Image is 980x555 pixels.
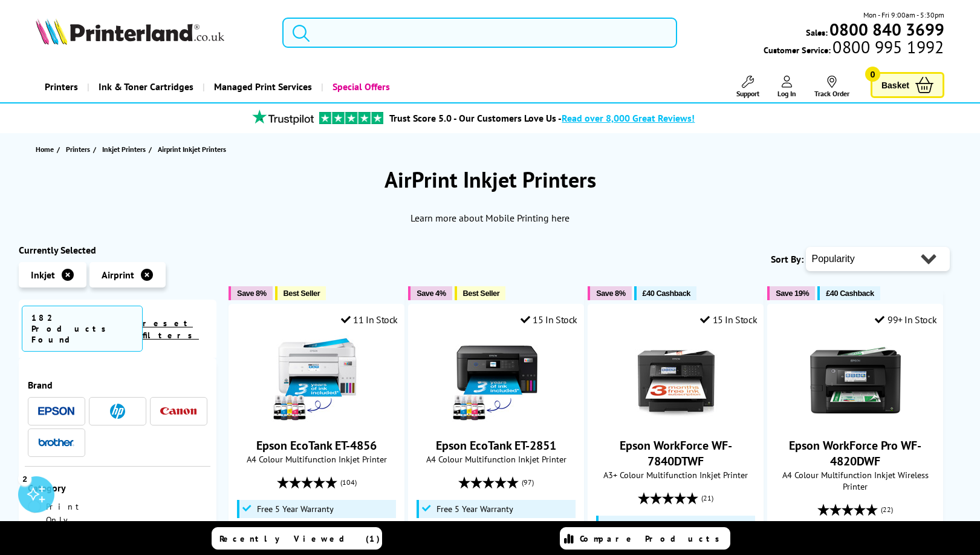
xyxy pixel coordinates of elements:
[806,27,828,38] span: Sales:
[28,500,118,527] a: Print Only
[875,314,936,326] div: 99+ In Stock
[620,438,732,469] a: Epson WorkForce WF-7840DTWF
[18,472,31,485] div: 2
[596,289,625,298] span: Save 8%
[634,286,696,300] button: £40 Cashback
[771,253,803,265] span: Sort By:
[643,289,690,298] span: £40 Cashback
[881,498,893,521] span: (22)
[160,404,196,419] a: Canon
[212,527,382,550] a: Recently Viewed (1)
[237,289,266,298] span: Save 8%
[28,379,208,391] div: Brand
[319,112,383,124] img: trustpilot rating
[36,18,267,47] a: Printerland Logo
[810,335,901,425] img: Epson WorkForce Pro WF-4820DWF
[410,212,570,224] a: Learn more about Mobile Printing here
[38,435,74,450] a: Brother
[774,469,936,492] span: A4 Colour Multifunction Inkjet Wireless Printer
[631,416,721,428] a: Epson WorkForce WF-7840DTWF
[38,404,74,419] a: Epson
[562,112,695,124] span: Read over 8,000 Great Reviews!
[22,306,143,352] span: 182 Products Found
[767,286,815,300] button: Save 19%
[87,71,203,102] a: Ink & Toner Cartridges
[521,314,577,326] div: 15 In Stock
[28,482,208,494] div: Category
[881,77,909,93] span: Basket
[417,289,446,298] span: Save 4%
[594,469,757,481] span: A3+ Colour Multifunction Inkjet Printer
[99,404,135,419] a: HP
[436,438,556,453] a: Epson EcoTank ET-2851
[736,76,759,98] a: Support
[158,145,226,154] span: Airprint Inkjet Printers
[736,89,759,98] span: Support
[31,269,55,281] span: Inkjet
[451,335,542,425] img: Epson EcoTank ET-2851
[247,110,319,125] img: trustpilot rating
[831,41,944,53] span: 0800 995 1992
[19,165,962,194] h1: AirPrint Inkjet Printers
[776,289,809,298] span: Save 19%
[341,314,398,326] div: 11 In Stock
[160,407,196,415] img: Canon
[102,143,146,156] span: Inkjet Printers
[863,9,944,21] span: Mon - Fri 9:00am - 5:30pm
[764,41,944,56] span: Customer Service:
[38,407,74,416] img: Epson
[143,318,199,341] a: reset filters
[631,335,721,425] img: Epson WorkForce WF-7840DTWF
[340,471,357,494] span: (104)
[436,504,513,514] span: Free 5 Year Warranty
[814,76,849,98] a: Track Order
[38,438,74,447] img: Brother
[810,416,901,428] a: Epson WorkForce Pro WF-4820DWF
[522,471,534,494] span: (97)
[789,438,921,469] a: Epson WorkForce Pro WF-4820DWF
[229,286,272,300] button: Save 8%
[817,286,880,300] button: £40 Cashback
[275,286,326,300] button: Best Seller
[66,143,90,156] span: Printers
[616,520,753,539] span: Save up to 70% on the Cost of Ink with Epson ReadyPrint Flex*
[588,286,631,300] button: Save 8%
[463,289,500,298] span: Best Seller
[271,335,362,425] img: Epson EcoTank ET-4856
[256,438,377,453] a: Epson EcoTank ET-4856
[829,18,944,41] b: 0800 840 3699
[451,416,542,428] a: Epson EcoTank ET-2851
[36,71,87,102] a: Printers
[19,244,217,256] div: Currently Selected
[700,314,757,326] div: 15 In Stock
[871,72,944,98] a: Basket 0
[203,71,321,102] a: Managed Print Services
[455,286,506,300] button: Best Seller
[66,143,93,156] a: Printers
[389,112,695,124] a: Trust Score 5.0 - Our Customers Love Us -Read over 8,000 Great Reviews!
[701,487,713,510] span: (21)
[777,89,796,98] span: Log In
[828,24,944,35] a: 0800 840 3699
[36,18,224,45] img: Printerland Logo
[110,404,125,419] img: HP
[271,416,362,428] a: Epson EcoTank ET-4856
[102,143,149,156] a: Inkjet Printers
[36,143,57,156] a: Home
[408,286,452,300] button: Save 4%
[219,533,380,544] span: Recently Viewed (1)
[102,269,134,281] span: Airprint
[321,71,399,102] a: Special Offers
[99,71,193,102] span: Ink & Toner Cartridges
[560,527,730,550] a: Compare Products
[415,453,577,465] span: A4 Colour Multifunction Inkjet Printer
[284,289,320,298] span: Best Seller
[257,504,334,514] span: Free 5 Year Warranty
[235,453,398,465] span: A4 Colour Multifunction Inkjet Printer
[826,289,874,298] span: £40 Cashback
[865,67,880,82] span: 0
[777,76,796,98] a: Log In
[580,533,726,544] span: Compare Products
